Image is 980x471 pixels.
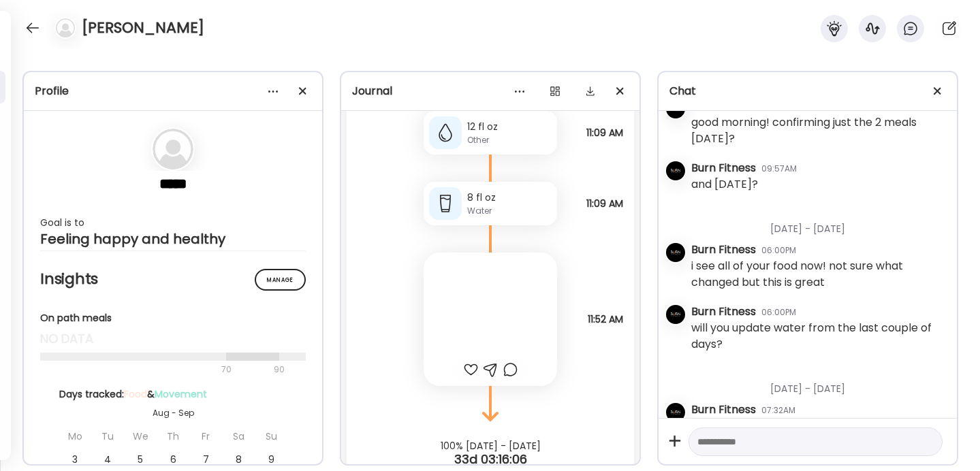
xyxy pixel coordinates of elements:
img: avatars%2FuWRaMOtOdEeWKct91Q6UiV8EwsP2 [666,243,685,262]
h4: [PERSON_NAME] [82,17,204,39]
div: 5 [125,448,155,471]
div: Fr [191,425,221,448]
div: Feeling happy and healthy [40,231,306,247]
div: 100% [DATE] - [DATE] [341,440,639,451]
div: good morning! confirming just the 2 meals [DATE]? [691,114,946,147]
div: 8 fl oz [467,191,552,205]
div: 7 [191,448,221,471]
div: Burn Fitness [691,160,756,176]
div: 6 [158,448,188,471]
div: Chat [669,83,946,99]
div: Tu [93,425,123,448]
div: 8 [223,448,253,471]
div: 09:57AM [761,163,797,175]
div: Burn Fitness [691,304,756,320]
div: i see all of your food now! not sure what changed but this is great [691,258,946,291]
div: Manage [255,269,306,291]
img: avatars%2FuWRaMOtOdEeWKct91Q6UiV8EwsP2 [666,305,685,324]
div: Su [256,425,286,448]
div: Other [467,134,552,146]
div: 06:00PM [761,306,796,319]
span: 11:09 AM [586,127,623,139]
div: 06:00PM [761,244,796,257]
div: and [DATE]? [691,176,758,193]
div: Burn Fitness [691,242,756,258]
div: We [125,425,155,448]
div: will you update water from the last couple of days? [691,320,946,353]
div: Th [158,425,188,448]
div: Journal [352,83,629,99]
img: avatars%2FuWRaMOtOdEeWKct91Q6UiV8EwsP2 [666,403,685,422]
img: avatars%2FuWRaMOtOdEeWKct91Q6UiV8EwsP2 [666,161,685,180]
div: Water [467,205,552,217]
div: 70 [40,361,270,378]
div: Days tracked: & [59,387,287,402]
span: Movement [155,387,207,401]
div: 33d 03:16:06 [341,451,639,468]
div: no data [40,331,306,347]
div: Goal is to [40,214,306,231]
div: 07:32AM [761,404,795,417]
div: 9 [256,448,286,471]
div: 90 [272,361,286,378]
div: Burn Fitness [691,402,756,418]
div: Aug - Sep [59,407,287,419]
span: 11:09 AM [586,197,623,210]
img: bg-avatar-default.svg [153,129,193,169]
div: 12 fl oz [467,120,552,134]
div: [DATE] - [DATE] [691,206,946,242]
div: 3 [60,448,90,471]
span: 11:52 AM [588,313,623,325]
div: Mo [60,425,90,448]
div: [DATE] - [DATE] [691,366,946,402]
span: Food [124,387,147,401]
img: bg-avatar-default.svg [56,18,75,37]
div: On path meals [40,311,306,325]
div: 4 [93,448,123,471]
div: Profile [35,83,311,99]
div: Sa [223,425,253,448]
h2: Insights [40,269,306,289]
